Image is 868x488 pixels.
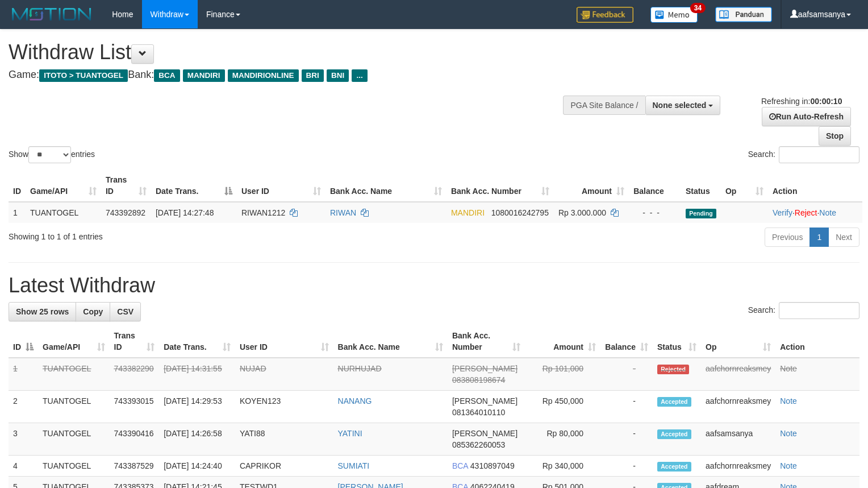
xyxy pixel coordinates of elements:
span: [PERSON_NAME] [452,396,518,406]
span: 34 [690,3,706,13]
th: Op: activate to sort column ascending [721,169,768,202]
span: 743392892 [106,208,145,217]
td: - [600,456,653,477]
td: aafsamsanya [701,423,775,456]
a: SUMIATI [338,461,370,470]
td: Rp 340,000 [525,456,600,477]
th: ID: activate to sort column descending [9,325,38,358]
a: 1 [809,228,829,247]
label: Search: [748,146,859,163]
td: Rp 450,000 [525,391,600,423]
th: Bank Acc. Name: activate to sort column ascending [325,169,446,202]
img: Button%20Memo.svg [650,7,698,23]
th: Game/API: activate to sort column ascending [26,169,101,202]
td: [DATE] 14:31:55 [159,358,235,391]
label: Show entries [9,146,95,163]
td: 2 [9,391,38,423]
td: CAPRIKOR [235,456,333,477]
span: BCA [154,69,180,82]
th: User ID: activate to sort column ascending [237,169,325,202]
th: User ID: activate to sort column ascending [235,325,333,358]
span: Copy 085362260053 to clipboard [452,440,505,449]
label: Search: [748,302,859,319]
td: Rp 80,000 [525,423,600,456]
td: 743387529 [110,456,160,477]
th: Op: activate to sort column ascending [701,325,775,358]
th: Amount: activate to sort column ascending [525,325,600,358]
td: aafchornreaksmey [701,456,775,477]
button: None selected [645,96,721,115]
td: TUANTOGEL [38,423,110,456]
a: NANANG [338,396,372,406]
a: Note [780,396,797,406]
span: [PERSON_NAME] [452,364,518,373]
td: 743390416 [110,423,160,456]
span: MANDIRI [183,69,225,82]
span: Pending [686,209,716,218]
span: MANDIRI [451,208,485,217]
th: Balance: activate to sort column ascending [600,325,653,358]
th: ID [9,169,26,202]
strong: 00:00:10 [810,97,842,106]
span: BCA [452,461,468,470]
a: Previous [765,228,810,247]
td: [DATE] 14:26:58 [159,423,235,456]
h1: Withdraw List [9,41,567,64]
th: Amount: activate to sort column ascending [554,169,629,202]
span: RIWAN1212 [241,208,285,217]
select: Showentries [28,146,71,163]
td: 1 [9,358,38,391]
a: Note [780,364,797,373]
th: Balance [629,169,681,202]
div: - - - [633,207,677,218]
span: Refreshing in: [761,97,842,106]
td: aafchornreaksmey [701,358,775,391]
span: Copy 4310897049 to clipboard [470,461,515,470]
td: TUANTOGEL [26,202,101,223]
a: Show 25 rows [9,302,76,321]
th: Bank Acc. Name: activate to sort column ascending [333,325,448,358]
span: MANDIRIONLINE [228,69,299,82]
th: Date Trans.: activate to sort column ascending [159,325,235,358]
a: Note [819,208,836,217]
td: 3 [9,423,38,456]
span: Accepted [657,429,691,439]
img: MOTION_logo.png [9,6,95,23]
td: TUANTOGEL [38,391,110,423]
h4: Game: Bank: [9,69,567,81]
span: Rejected [657,365,689,374]
img: panduan.png [715,7,772,22]
td: NUJAD [235,358,333,391]
img: Feedback.jpg [577,7,633,23]
span: ... [352,69,367,82]
th: Status: activate to sort column ascending [653,325,701,358]
a: RIWAN [330,208,356,217]
span: Copy 081364010110 to clipboard [452,408,505,417]
td: YATI88 [235,423,333,456]
a: NURHUJAD [338,364,382,373]
th: Bank Acc. Number: activate to sort column ascending [448,325,525,358]
th: Action [775,325,859,358]
span: None selected [653,101,707,110]
input: Search: [779,146,859,163]
div: Showing 1 to 1 of 1 entries [9,226,353,242]
input: Search: [779,302,859,319]
td: 743382290 [110,358,160,391]
td: - [600,358,653,391]
td: [DATE] 14:24:40 [159,456,235,477]
td: [DATE] 14:29:53 [159,391,235,423]
th: Game/API: activate to sort column ascending [38,325,110,358]
th: Trans ID: activate to sort column ascending [110,325,160,358]
span: Accepted [657,397,691,407]
a: CSV [110,302,141,321]
span: Copy 1080016242795 to clipboard [491,208,549,217]
span: ITOTO > TUANTOGEL [39,69,128,82]
span: Accepted [657,462,691,472]
a: Verify [773,208,792,217]
a: Run Auto-Refresh [762,107,851,126]
td: 743393015 [110,391,160,423]
a: Note [780,429,797,438]
td: aafchornreaksmey [701,391,775,423]
th: Date Trans.: activate to sort column descending [151,169,237,202]
td: TUANTOGEL [38,358,110,391]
